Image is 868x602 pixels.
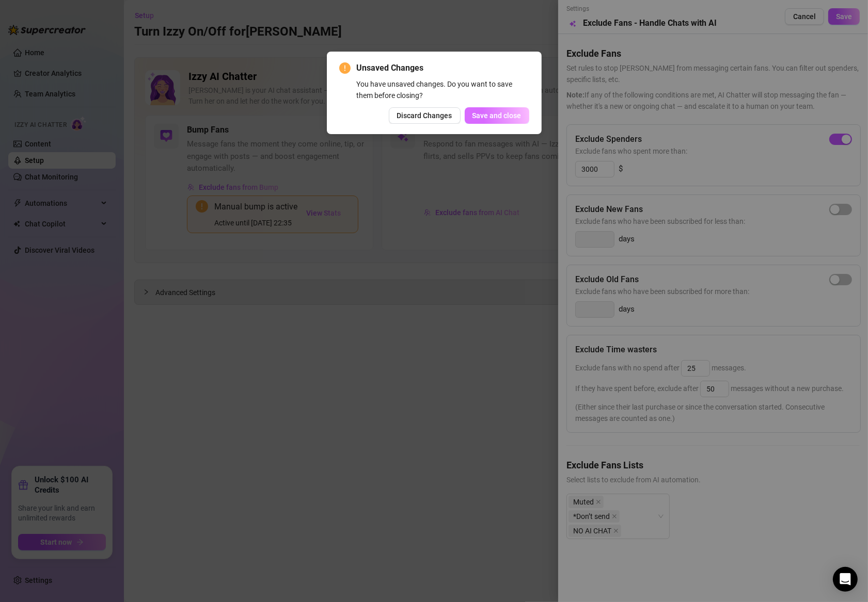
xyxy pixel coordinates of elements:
[357,78,529,101] div: You have unsaved changes. Do you want to save them before closing?
[339,62,351,74] span: exclamation-circle
[465,107,529,124] button: Save and close
[472,111,522,120] span: Save and close
[833,567,858,592] div: Open Intercom Messenger
[389,107,461,124] button: Discard Changes
[397,111,452,120] span: Discard Changes
[357,62,529,74] span: Unsaved Changes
